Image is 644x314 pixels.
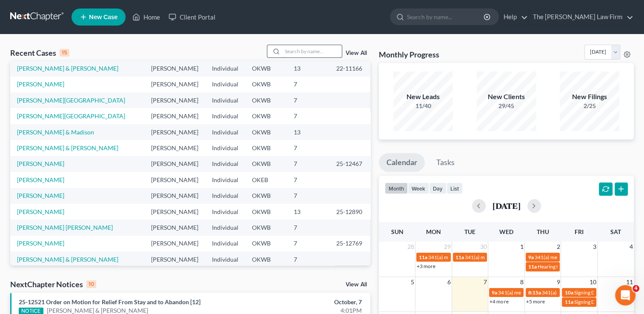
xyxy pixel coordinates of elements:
[346,282,367,288] a: View All
[287,60,329,76] td: 13
[479,242,488,252] span: 30
[528,289,541,296] span: 8:15a
[17,144,118,151] a: [PERSON_NAME] & [PERSON_NAME]
[144,92,205,108] td: [PERSON_NAME]
[245,220,287,235] td: OKWB
[205,204,245,220] td: Individual
[477,92,536,102] div: New Clients
[144,60,205,76] td: [PERSON_NAME]
[205,188,245,204] td: Individual
[519,277,524,287] span: 8
[417,263,435,269] a: +3 more
[589,277,597,287] span: 10
[391,228,404,235] span: Sun
[477,102,536,110] div: 29/45
[144,77,205,92] td: [PERSON_NAME]
[144,172,205,188] td: [PERSON_NAME]
[128,9,164,25] a: Home
[205,172,245,188] td: Individual
[575,228,584,235] span: Fri
[282,45,342,57] input: Search by name...
[245,172,287,188] td: OKEB
[447,183,463,194] button: list
[633,285,639,292] span: 4
[443,242,452,252] span: 29
[205,60,245,76] td: Individual
[287,140,329,156] td: 7
[86,280,96,288] div: 10
[205,140,245,156] td: Individual
[17,128,94,136] a: [PERSON_NAME] & Madison
[492,289,497,296] span: 9a
[144,220,205,235] td: [PERSON_NAME]
[492,201,521,210] h2: [DATE]
[287,251,329,267] td: 7
[287,92,329,108] td: 7
[287,124,329,140] td: 13
[10,48,69,58] div: Recent Cases
[519,242,524,252] span: 1
[526,298,545,305] a: +5 more
[483,277,488,287] span: 7
[287,220,329,235] td: 7
[329,204,370,220] td: 25-12890
[245,188,287,204] td: OKWB
[287,236,329,251] td: 7
[408,183,429,194] button: week
[555,242,561,252] span: 2
[346,50,367,56] a: View All
[17,224,113,231] a: [PERSON_NAME] [PERSON_NAME]
[329,236,370,251] td: 25-12769
[629,242,634,252] span: 4
[555,277,561,287] span: 9
[205,108,245,124] td: Individual
[537,228,549,235] span: Thu
[419,254,427,260] span: 11a
[144,251,205,267] td: [PERSON_NAME]
[560,92,619,102] div: New Filings
[564,299,573,305] span: 11a
[447,277,452,287] span: 6
[564,289,573,296] span: 10a
[528,254,534,260] span: 9a
[245,77,287,92] td: OKWB
[245,251,287,267] td: OKWB
[245,156,287,172] td: OKWB
[17,97,125,104] a: [PERSON_NAME][GEOGRAPHIC_DATA]
[205,124,245,140] td: Individual
[245,124,287,140] td: OKWB
[17,160,64,167] a: [PERSON_NAME]
[379,49,439,60] h3: Monthly Progress
[329,60,370,76] td: 22-11166
[144,204,205,220] td: [PERSON_NAME]
[455,254,464,260] span: 11a
[287,188,329,204] td: 7
[393,102,453,110] div: 11/40
[144,124,205,140] td: [PERSON_NAME]
[253,298,362,306] div: October, 7
[205,251,245,267] td: Individual
[385,183,408,194] button: month
[498,289,625,296] span: 341(a) meeting for [PERSON_NAME] & [PERSON_NAME]
[17,208,64,215] a: [PERSON_NAME]
[245,140,287,156] td: OKWB
[17,176,64,183] a: [PERSON_NAME]
[615,285,635,305] iframe: Intercom live chat
[10,279,96,289] div: NextChapter Notices
[17,192,64,199] a: [PERSON_NAME]
[610,228,621,235] span: Sat
[17,65,118,72] a: [PERSON_NAME] & [PERSON_NAME]
[429,183,447,194] button: day
[407,9,485,25] input: Search by name...
[205,156,245,172] td: Individual
[245,108,287,124] td: OKWB
[205,92,245,108] td: Individual
[287,108,329,124] td: 7
[499,228,513,235] span: Wed
[499,9,528,25] a: Help
[164,9,220,25] a: Client Portal
[17,256,118,263] a: [PERSON_NAME] & [PERSON_NAME]
[528,263,537,270] span: 11a
[560,102,619,110] div: 2/25
[287,77,329,92] td: 7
